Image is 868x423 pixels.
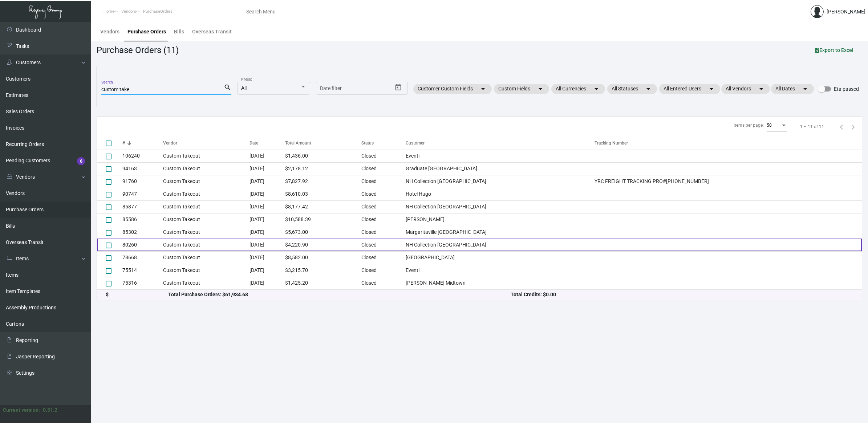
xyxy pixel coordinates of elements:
div: Vendors [100,28,119,36]
td: Closed [361,213,405,226]
td: Custom Takeout [163,200,250,213]
div: Total Amount [285,140,361,146]
td: NH Collection [GEOGRAPHIC_DATA] [406,175,595,188]
td: 90747 [122,188,163,200]
td: Margaritaville [GEOGRAPHIC_DATA] [406,226,595,239]
td: YRC FREIGHT TRACKING PRO#[PHONE_NUMBER] [595,175,862,188]
div: Vendor [163,140,250,146]
div: Customer [406,140,595,146]
td: [DATE] [250,264,285,277]
td: Custom Takeout [163,162,250,175]
mat-icon: arrow_drop_down [479,85,487,93]
mat-chip: All Currencies [551,84,605,94]
mat-chip: All Vendors [721,84,770,94]
div: Total Amount [285,140,311,146]
td: Closed [361,226,405,239]
td: $1,436.00 [285,150,361,162]
td: [DATE] [250,188,285,200]
mat-chip: Customer Custom Fields [413,84,492,94]
div: Status [361,140,405,146]
div: Date [250,140,258,146]
div: 1 – 11 of 11 [800,123,824,130]
td: $5,673.00 [285,226,361,239]
td: $1,425.20 [285,277,361,289]
div: 0.51.2 [43,406,57,414]
td: 75316 [122,277,163,289]
div: Bills [174,28,184,36]
td: Closed [361,277,405,289]
mat-icon: arrow_drop_down [801,85,810,93]
td: 106240 [122,150,163,162]
td: $8,582.00 [285,251,361,264]
div: Total Credits: $0.00 [511,291,853,298]
td: 85586 [122,213,163,226]
button: Previous page [836,121,847,133]
mat-chip: All Entered Users [659,84,720,94]
td: NH Collection [GEOGRAPHIC_DATA] [406,239,595,251]
td: Closed [361,150,405,162]
span: Eta passed [834,85,859,93]
td: Custom Takeout [163,188,250,200]
td: 91760 [122,175,163,188]
td: Closed [361,162,405,175]
div: # [122,140,125,146]
td: [DATE] [250,200,285,213]
td: Closed [361,251,405,264]
div: Status [361,140,374,146]
td: [DATE] [250,277,285,289]
div: Items per page: [734,122,764,129]
td: 78668 [122,251,163,264]
td: [PERSON_NAME] [406,213,595,226]
td: 94163 [122,162,163,175]
div: Purchase Orders [127,28,166,36]
div: Total Purchase Orders: $61,934.68 [168,291,511,298]
div: Customer [406,140,425,146]
mat-icon: arrow_drop_down [707,85,716,93]
span: PurchaseOrders [143,9,173,14]
td: Custom Takeout [163,175,250,188]
div: Overseas Transit [192,28,232,36]
td: Closed [361,264,405,277]
td: Custom Takeout [163,226,250,239]
td: Closed [361,175,405,188]
div: $ [106,291,168,298]
input: End date [349,86,384,91]
div: Tracking Number [595,140,628,146]
td: Closed [361,200,405,213]
td: [DATE] [250,175,285,188]
span: Home [104,9,114,14]
td: [DATE] [250,162,285,175]
span: Vendors [121,9,136,14]
td: Graduate [GEOGRAPHIC_DATA] [406,162,595,175]
mat-icon: arrow_drop_down [757,85,766,93]
span: 50 [767,123,772,128]
div: Purchase Orders (11) [97,44,179,57]
td: Eventi [406,264,595,277]
td: Eventi [406,150,595,162]
button: Export to Excel [810,44,859,57]
td: $4,220.90 [285,239,361,251]
mat-icon: arrow_drop_down [592,85,601,93]
div: [PERSON_NAME] [827,8,865,16]
mat-icon: arrow_drop_down [644,85,653,93]
td: 85302 [122,226,163,239]
td: [DATE] [250,150,285,162]
td: $3,215.70 [285,264,361,277]
span: Export to Excel [815,47,853,53]
td: NH Collection [GEOGRAPHIC_DATA] [406,200,595,213]
td: [PERSON_NAME] Midtown [406,277,595,289]
div: # [122,140,163,146]
td: Custom Takeout [163,239,250,251]
img: admin@bootstrapmaster.com [811,5,824,18]
span: All [241,85,247,91]
td: Custom Takeout [163,264,250,277]
div: Date [250,140,285,146]
mat-chip: All Statuses [607,84,657,94]
td: $7,827.92 [285,175,361,188]
td: $2,178.12 [285,162,361,175]
input: Start date [320,86,342,91]
button: Open calendar [393,82,404,93]
td: [GEOGRAPHIC_DATA] [406,251,595,264]
td: [DATE] [250,251,285,264]
td: Custom Takeout [163,150,250,162]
